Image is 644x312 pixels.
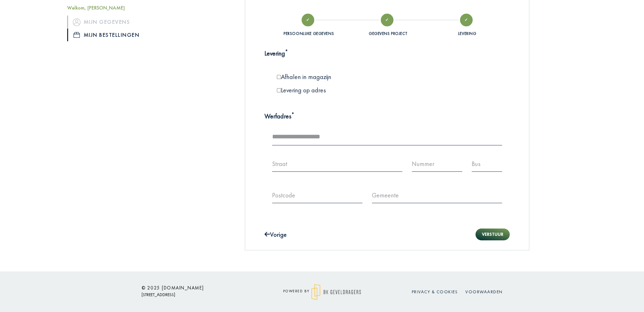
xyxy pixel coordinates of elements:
img: icon [73,32,80,38]
a: iconMijn gegevens [67,16,188,28]
div: Levering [458,31,476,36]
div: Levering op adres [272,86,387,94]
div: Persoonlijke gegevens [284,31,334,36]
h6: © 2025 [DOMAIN_NAME] [142,285,256,291]
button: Vorige [265,230,287,239]
strong: Levering [265,49,288,57]
button: Verstuur [475,229,510,240]
a: iconMijn bestellingen [67,29,188,41]
img: icon [73,18,80,26]
img: logo [311,284,361,300]
a: Voorwaarden [465,289,503,295]
a: Privacy & cookies [412,289,458,295]
p: [STREET_ADDRESS] [142,291,256,299]
strong: Werfadres [265,112,294,120]
h5: Welkom, [PERSON_NAME] [67,5,188,11]
div: powered by [265,284,379,300]
div: Afhalen in magazijn [272,73,387,81]
div: Gegevens project [369,31,407,36]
